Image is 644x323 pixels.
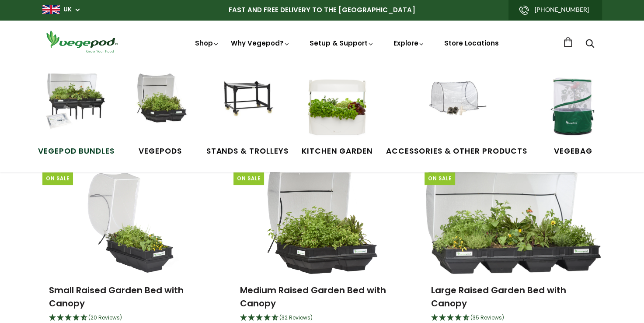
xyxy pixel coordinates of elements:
[444,39,499,48] a: Store Locations
[426,165,601,274] img: Large Raised Garden Bed with Canopy
[540,146,606,157] span: VegeBag
[302,146,373,157] span: Kitchen Garden
[231,39,290,48] a: Why Vegepod?
[393,39,425,48] a: Explore
[386,74,527,157] a: Accessories & Other Products
[215,74,280,139] img: Stands & Trolleys
[206,146,289,157] span: Stands & Trolleys
[386,146,527,157] span: Accessories & Other Products
[206,74,289,157] a: Stands & Trolleys
[540,74,606,139] img: VegeBag
[302,74,373,157] a: Kitchen Garden
[195,39,219,72] a: Shop
[240,284,386,309] a: Medium Raised Garden Bed with Canopy
[540,74,606,157] a: VegeBag
[304,74,370,139] img: Kitchen Garden
[310,39,374,48] a: Setup & Support
[585,40,594,49] a: Search
[42,5,60,14] img: gb_large.png
[49,284,184,309] a: Small Raised Garden Bed with Canopy
[38,74,114,157] a: Vegepod Bundles
[128,74,193,157] a: Vegepods
[38,146,114,157] span: Vegepod Bundles
[42,29,121,54] img: Vegepod
[88,314,122,321] span: 4.75 Stars - 20 Reviews
[79,165,183,274] img: Small Raised Garden Bed with Canopy
[267,165,378,274] img: Medium Raised Garden Bed with Canopy
[470,314,504,321] span: 4.69 Stars - 35 Reviews
[279,314,313,321] span: 4.66 Stars - 32 Reviews
[128,74,193,139] img: Raised Garden Kits
[128,146,193,157] span: Vegepods
[63,5,72,14] a: UK
[43,74,109,139] img: Vegepod Bundles
[431,284,566,309] a: Large Raised Garden Bed with Canopy
[424,74,489,139] img: Accessories & Other Products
